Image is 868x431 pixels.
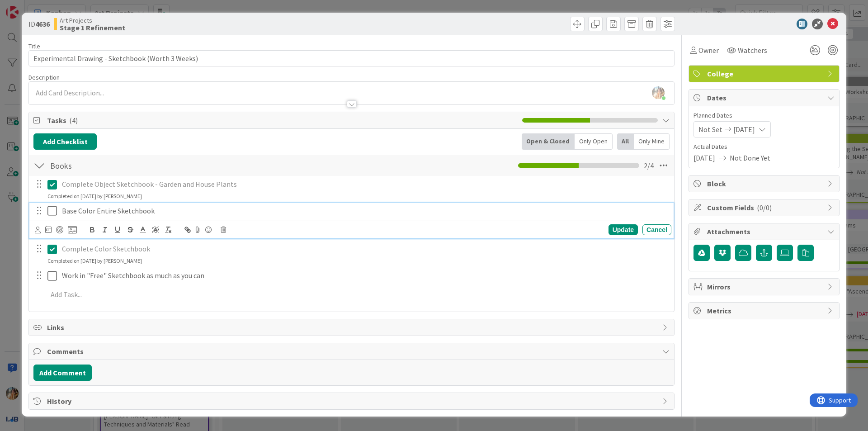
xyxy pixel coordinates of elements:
[698,124,722,135] span: Not Set
[707,281,823,292] span: Mirrors
[47,322,658,333] span: Links
[62,179,668,189] p: Complete Object Sketchbook - Garden and House Plants
[69,116,78,125] span: ( 4 )
[693,111,835,120] span: Planned Dates
[634,133,670,150] div: Only Mine
[35,19,50,28] b: 4636
[47,396,658,407] span: History
[28,50,675,66] input: type card name here...
[644,160,654,171] span: 2 / 4
[698,45,719,56] span: Owner
[693,142,835,152] span: Actual Dates
[733,124,755,135] span: [DATE]
[575,133,613,150] div: Only Open
[62,270,668,281] p: Work in "Free" Sketchbook as much as you can
[707,226,823,237] span: Attachments
[60,24,125,31] b: Stage 1 Refinement
[47,257,142,265] div: Completed on [DATE] by [PERSON_NAME]
[62,206,668,216] p: Base Color Entire Sketchbook
[33,365,92,381] button: Add Comment
[47,346,658,357] span: Comments
[28,19,50,29] span: ID
[47,115,518,126] span: Tasks
[693,152,715,163] span: [DATE]
[28,73,60,81] span: Description
[60,17,125,24] span: Art Projects
[707,178,823,189] span: Block
[707,202,823,213] span: Custom Fields
[28,42,40,50] label: Title
[522,133,575,150] div: Open & Closed
[642,224,671,235] div: Cancel
[609,224,638,235] div: Update
[707,305,823,316] span: Metrics
[62,244,668,254] p: Complete Color Sketchbook
[652,86,665,99] img: DgSP5OpwsSRUZKwS8gMSzgstfBmcQ77l.jpg
[707,68,823,79] span: College
[33,133,97,150] button: Add Checklist
[19,1,41,12] span: Support
[47,157,250,174] input: Add Checklist...
[617,133,634,150] div: All
[47,192,142,200] div: Completed on [DATE] by [PERSON_NAME]
[730,152,770,163] span: Not Done Yet
[707,92,823,103] span: Dates
[757,203,772,212] span: ( 0/0 )
[738,45,767,56] span: Watchers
